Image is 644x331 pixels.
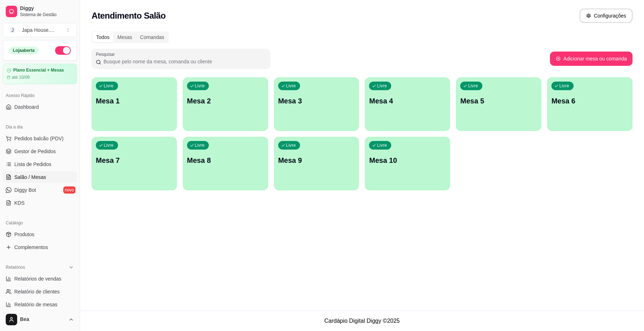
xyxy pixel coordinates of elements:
p: Mesa 4 [369,96,446,106]
button: LivreMesa 5 [456,77,541,131]
p: Livre [195,83,205,89]
span: Lista de Pedidos [14,161,51,168]
a: Plano Essencial + Mesasaté 10/09 [3,64,77,84]
p: Livre [104,142,114,148]
p: Livre [286,142,296,148]
p: Livre [195,142,205,148]
a: DiggySistema de Gestão [3,3,77,20]
button: Pedidos balcão (PDV) [3,133,77,144]
button: Configurações [580,9,633,23]
span: Relatórios de vendas [14,275,62,282]
p: Mesa 6 [551,96,628,106]
button: LivreMesa 6 [547,77,633,131]
h2: Atendimento Salão [92,10,166,21]
p: Livre [104,83,114,89]
span: J [9,26,16,34]
div: Comandas [136,32,168,42]
p: Mesa 8 [187,155,264,165]
a: Dashboard [3,101,77,113]
div: Japa House. ... [22,26,54,34]
div: Catálogo [3,217,77,229]
button: Bea [3,311,77,328]
span: Salão / Mesas [14,174,46,181]
span: Diggy Bot [14,186,36,194]
span: KDS [14,199,25,206]
button: Adicionar mesa ou comanda [550,52,633,66]
a: Diggy Botnovo [3,184,77,196]
a: Relatórios de vendas [3,273,77,284]
article: Plano Essencial + Mesas [13,68,64,73]
button: LivreMesa 2 [183,77,268,131]
p: Livre [468,83,478,89]
article: até 10/09 [12,74,30,80]
a: Relatório de mesas [3,299,77,310]
a: Salão / Mesas [3,171,77,183]
p: Livre [377,142,387,148]
button: LivreMesa 8 [183,137,268,190]
p: Mesa 3 [278,96,355,106]
span: Bea [20,316,65,323]
div: Loja aberta [9,47,39,54]
p: Mesa 1 [96,96,173,106]
button: LivreMesa 10 [365,137,450,190]
a: Gestor de Pedidos [3,146,77,157]
input: Pesquisar [101,58,266,65]
div: Acesso Rápido [3,90,77,101]
button: LivreMesa 3 [274,77,359,131]
p: Mesa 5 [460,96,537,106]
div: Mesas [113,32,136,42]
p: Mesa 9 [278,155,355,165]
span: Complementos [14,244,48,251]
a: Produtos [3,229,77,240]
p: Livre [377,83,387,89]
button: LivreMesa 1 [92,77,177,131]
button: LivreMesa 4 [365,77,450,131]
span: Diggy [20,5,74,12]
a: Lista de Pedidos [3,159,77,170]
span: Dashboard [14,103,39,111]
footer: Cardápio Digital Diggy © 2025 [80,311,644,331]
p: Mesa 2 [187,96,264,106]
button: Select a team [3,23,77,37]
a: Complementos [3,242,77,253]
a: Relatório de clientes [3,286,77,297]
label: Pesquisar [96,51,117,57]
a: KDS [3,197,77,209]
span: Gestor de Pedidos [14,148,56,155]
div: Todos [92,32,113,42]
span: Relatórios [6,264,25,270]
div: Dia a dia [3,121,77,133]
p: Mesa 10 [369,155,446,165]
span: Pedidos balcão (PDV) [14,135,64,142]
span: Relatório de clientes [14,288,60,295]
p: Livre [286,83,296,89]
span: Produtos [14,231,34,238]
span: Sistema de Gestão [20,12,74,18]
span: Relatório de mesas [14,301,58,308]
button: Alterar Status [55,46,71,55]
p: Mesa 7 [96,155,173,165]
p: Livre [559,83,569,89]
button: LivreMesa 7 [92,137,177,190]
button: LivreMesa 9 [274,137,359,190]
